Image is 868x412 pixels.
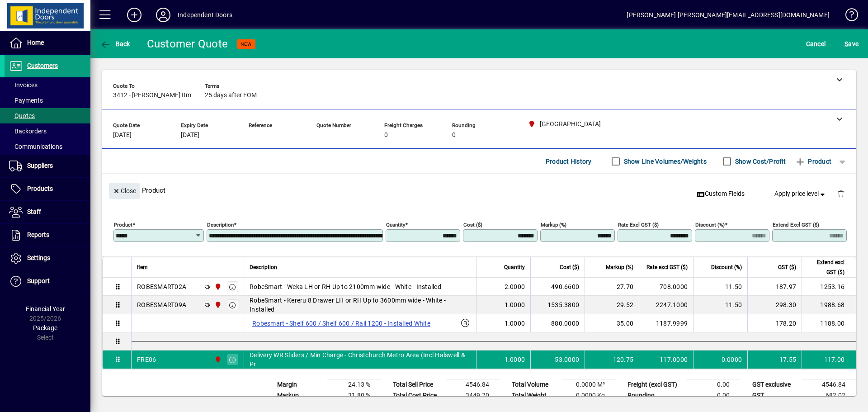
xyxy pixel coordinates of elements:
[5,93,90,108] a: Payments
[446,379,500,390] td: 4546.84
[622,157,707,166] label: Show Line Volumes/Weights
[802,350,856,369] td: 117.00
[27,208,41,215] span: Staff
[711,262,742,272] span: Discount (%)
[5,270,90,293] a: Support
[505,282,525,291] span: 2.0000
[463,222,482,228] mat-label: Cost ($)
[137,355,156,364] div: FRE06
[5,178,90,200] a: Products
[452,132,456,139] span: 0
[5,224,90,246] a: Reports
[5,32,90,54] a: Home
[9,97,43,104] span: Payments
[830,189,852,198] app-page-header-button: Delete
[505,300,525,309] span: 1.0000
[504,262,525,272] span: Quantity
[327,379,381,390] td: 24.13 %
[5,123,90,139] a: Backorders
[844,40,848,47] span: S
[693,186,748,202] button: Custom Fields
[9,128,47,135] span: Backorders
[250,318,433,329] label: Robesmart - Shelf 600 / Shelf 600 / Rail 1200 - Installed White
[446,390,500,401] td: 3449.70
[113,184,136,199] span: Close
[747,296,802,314] td: 298.30
[114,222,132,228] mat-label: Product
[623,390,686,401] td: Rounding
[585,296,639,314] td: 29.52
[733,157,786,166] label: Show Cost/Profit
[181,132,199,139] span: [DATE]
[27,62,58,69] span: Customers
[9,81,38,89] span: Invoices
[505,319,525,328] span: 1.0000
[686,390,741,401] td: 0.00
[695,222,725,228] mat-label: Discount (%)
[507,379,561,390] td: Total Volume
[273,390,327,401] td: Markup
[137,282,186,291] div: ROBESMART02A
[686,379,741,390] td: 0.00
[541,222,566,228] mat-label: Markup (%)
[137,300,186,309] div: ROBESMART09A
[120,7,149,23] button: Add
[212,355,222,365] span: Christchurch
[178,8,232,22] div: Independent Doors
[9,112,35,119] span: Quotes
[327,390,381,401] td: 31.80 %
[645,319,688,328] div: 1187.9999
[623,379,686,390] td: Freight (excl GST)
[113,132,132,139] span: [DATE]
[747,278,802,296] td: 187.97
[5,155,90,177] a: Suppliers
[250,282,441,291] span: RobeSmart - Weka LH or RH Up to 2100mm wide - White - Installed
[807,257,844,277] span: Extend excl GST ($)
[774,189,827,199] span: Apply price level
[844,37,859,51] span: ave
[5,247,90,270] a: Settings
[802,379,856,390] td: 4546.84
[747,350,802,369] td: 17.55
[693,296,747,314] td: 11.50
[249,132,250,139] span: -
[585,314,639,332] td: 35.00
[109,183,140,199] button: Close
[645,355,688,364] div: 117.0000
[771,186,830,202] button: Apply price level
[90,36,140,52] app-page-header-button: Back
[802,278,856,296] td: 1253.16
[27,39,44,46] span: Home
[27,231,49,238] span: Reports
[27,185,53,192] span: Products
[5,139,90,154] a: Communications
[388,379,446,390] td: Total Sell Price
[5,77,90,93] a: Invoices
[384,132,388,139] span: 0
[806,37,826,51] span: Cancel
[530,314,585,332] td: 880.0000
[33,324,57,331] span: Package
[645,282,688,291] div: 708.0000
[241,41,252,47] span: NEW
[697,189,745,199] span: Custom Fields
[645,300,688,309] div: 2247.1000
[546,154,592,169] span: Product History
[113,92,191,99] span: 3412 - [PERSON_NAME] Itm
[27,254,50,261] span: Settings
[273,379,327,390] td: Margin
[747,314,802,332] td: 178.20
[627,8,830,22] div: [PERSON_NAME] [PERSON_NAME][EMAIL_ADDRESS][DOMAIN_NAME]
[250,296,471,314] span: RobeSmart - Kereru 8 Drawer LH or RH Up to 3600mm wide - White - Installed
[530,296,585,314] td: 1535.3800
[790,153,836,170] button: Product
[839,2,857,31] a: Knowledge Base
[149,7,178,23] button: Profile
[585,350,639,369] td: 120.75
[316,132,318,139] span: -
[795,154,831,169] span: Product
[561,379,616,390] td: 0.0000 M³
[842,36,861,52] button: Save
[542,153,595,170] button: Product History
[618,222,659,228] mat-label: Rate excl GST ($)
